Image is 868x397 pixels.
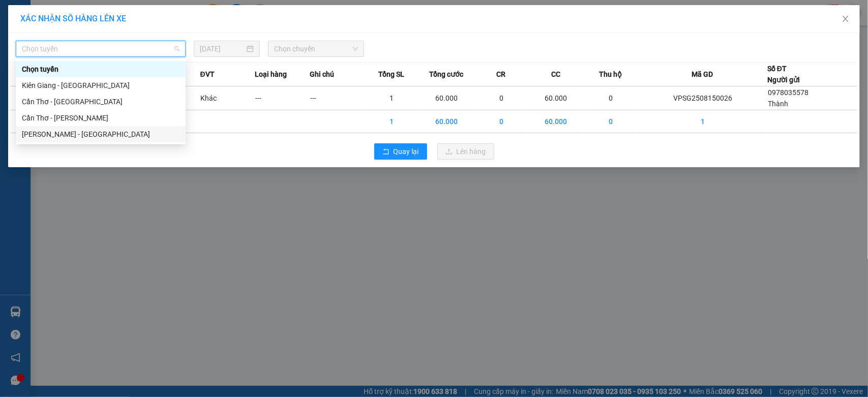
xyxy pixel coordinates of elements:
[419,86,474,110] td: 60.000
[22,41,179,56] span: Chọn tuyến
[255,69,287,80] span: Loại hàng
[599,69,622,80] span: Thu hộ
[583,86,638,110] td: 0
[16,110,186,126] div: Cần Thơ - Hồ Chí Minh
[16,61,186,77] div: Chọn tuyến
[638,110,767,133] td: 1
[365,86,420,110] td: 1
[692,69,713,80] span: Mã GD
[310,69,334,80] span: Ghi chú
[200,43,245,54] input: 15/08/2025
[5,22,194,74] li: E11, Đường số 8, Khu dân cư Nông [GEOGRAPHIC_DATA], Kv.[GEOGRAPHIC_DATA], [GEOGRAPHIC_DATA]
[382,148,390,156] span: rollback
[474,86,529,110] td: 0
[58,7,144,19] b: [PERSON_NAME]
[419,110,474,133] td: 60.000
[5,73,194,86] li: 1900 8181
[379,69,405,80] span: Tổng SL
[16,77,186,94] div: Kiên Giang - Cần Thơ
[583,110,638,133] td: 0
[274,41,357,56] span: Chọn chuyến
[16,126,186,142] div: Hồ Chí Minh - Cần Thơ
[255,86,310,110] td: ---
[5,75,13,83] span: phone
[200,69,215,80] span: ĐVT
[638,86,767,110] td: VPSG2508150026
[551,69,560,80] span: CC
[22,64,179,75] div: Chọn tuyến
[58,24,67,33] span: environment
[22,129,179,140] div: [PERSON_NAME] - [GEOGRAPHIC_DATA]
[22,112,179,124] div: Cần Thơ - [PERSON_NAME]
[474,110,529,133] td: 0
[767,63,800,85] div: Số ĐT Người gửi
[365,110,420,133] td: 1
[768,100,788,108] span: Thành
[437,143,494,160] button: uploadLên hàng
[842,15,850,23] span: close
[831,5,860,34] button: Close
[429,69,463,80] span: Tổng cước
[5,5,55,55] img: logo.jpg
[768,88,809,97] span: 0978035578
[374,143,427,160] button: rollbackQuay lại
[20,14,126,23] span: XÁC NHẬN SỐ HÀNG LÊN XE
[529,86,584,110] td: 60.000
[394,146,419,157] span: Quay lại
[16,94,186,110] div: Cần Thơ - Kiên Giang
[22,80,179,91] div: Kiên Giang - [GEOGRAPHIC_DATA]
[529,110,584,133] td: 60.000
[496,69,505,80] span: CR
[22,96,179,107] div: Cần Thơ - [GEOGRAPHIC_DATA]
[200,86,255,110] td: Khác
[310,86,365,110] td: ---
